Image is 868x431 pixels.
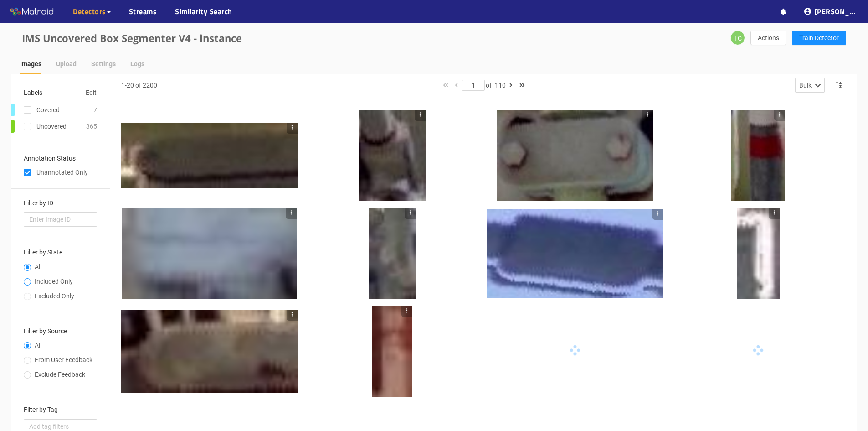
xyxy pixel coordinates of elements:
[175,6,232,17] a: Similarity Search
[24,200,97,207] h3: Filter by ID
[86,121,97,131] div: 365
[85,85,97,100] button: Edit
[86,88,97,98] span: Edit
[91,59,116,69] div: Settings
[93,105,97,115] div: 7
[486,82,506,89] span: of 110
[31,371,89,378] span: Exclude Feedback
[758,33,779,43] span: Actions
[56,59,77,69] div: Upload
[24,88,42,98] div: Labels
[31,263,45,270] span: All
[24,212,97,227] input: Enter Image ID
[795,78,825,93] button: Bulk
[24,328,97,335] h3: Filter by Source
[31,278,77,285] span: Included Only
[22,30,434,46] div: IMS Uncovered Box Segmenter V4 - instance
[36,121,67,131] div: Uncovered
[24,167,97,177] div: Unannotated Only
[73,6,106,17] span: Detectors
[20,59,41,69] div: Images
[36,105,60,115] div: Covered
[24,249,97,256] h3: Filter by State
[792,31,846,45] button: Train Detector
[799,33,839,43] span: Train Detector
[24,155,97,162] h3: Annotation Status
[121,80,157,90] div: 1-20 of 2200
[9,5,55,19] img: Matroid logo
[24,406,97,413] h3: Filter by Tag
[734,31,742,46] span: TC
[750,31,786,45] button: Actions
[130,59,144,69] div: Logs
[31,356,96,363] span: From User Feedback
[799,80,812,90] div: Bulk
[129,6,157,17] a: Streams
[31,292,78,300] span: Excluded Only
[31,342,45,349] span: All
